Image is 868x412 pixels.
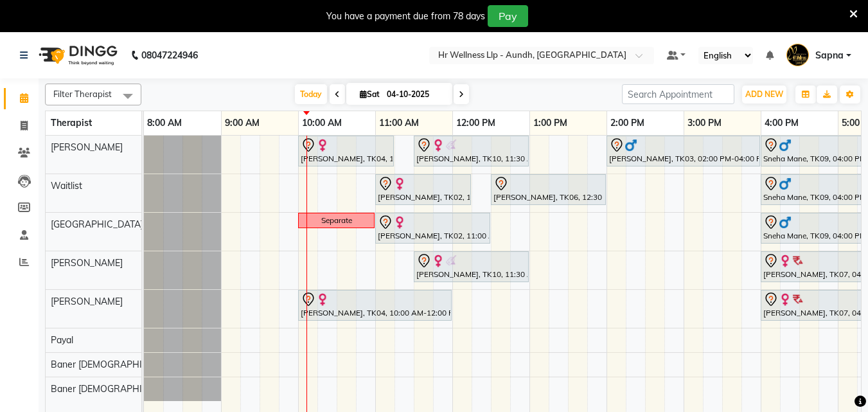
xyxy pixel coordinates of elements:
[415,138,527,165] div: [PERSON_NAME], TK10, 11:30 AM-01:00 PM, Massage 60 Min
[492,176,605,203] div: [PERSON_NAME], TK06, 12:30 PM-02:00 PM, Massage 60 Min
[530,114,571,132] a: 1:00 PM
[761,114,802,132] a: 4:00 PM
[51,141,123,153] span: [PERSON_NAME]
[321,215,352,226] div: Separate
[745,89,783,99] span: ADD NEW
[295,84,327,104] span: Today
[51,296,123,307] span: [PERSON_NAME]
[326,10,485,23] div: You have a payment due from 78 days
[376,176,470,203] div: [PERSON_NAME], TK02, 11:00 AM-12:15 PM, Swedish Massage with Wintergreen, Bayleaf & Clove 60 Min
[222,114,263,132] a: 9:00 AM
[608,138,759,165] div: [PERSON_NAME], TK03, 02:00 PM-04:00 PM, Swedish Massage with Wintergreen, Bayleaf & Clove 90 Min
[51,257,123,269] span: [PERSON_NAME]
[51,117,92,129] span: Therapist
[742,85,786,103] button: ADD NEW
[488,5,528,27] button: Pay
[376,114,422,132] a: 11:00 AM
[383,85,447,104] input: 2025-10-04
[453,114,499,132] a: 12:00 PM
[144,114,185,132] a: 8:00 AM
[357,89,383,99] span: Sat
[53,89,112,99] span: Filter Therapist
[33,37,121,73] img: logo
[607,114,648,132] a: 2:00 PM
[141,37,198,73] b: 08047224946
[684,114,725,132] a: 3:00 PM
[51,383,179,395] span: Baner [DEMOGRAPHIC_DATA]
[815,49,844,62] span: Sapna
[415,253,527,280] div: [PERSON_NAME], TK10, 11:30 AM-01:00 PM, Massage 60 Min
[51,359,179,370] span: Baner [DEMOGRAPHIC_DATA]
[299,114,345,132] a: 10:00 AM
[376,215,489,242] div: [PERSON_NAME], TK02, 11:00 AM-12:30 PM, Swedish Massage with Wintergreen, Bayleaf & Clove 60 Min
[51,219,143,230] span: [GEOGRAPHIC_DATA]
[51,180,82,192] span: Waitlist
[299,138,393,165] div: [PERSON_NAME], TK04, 10:00 AM-11:15 AM, Massage 60 Min
[622,84,734,104] input: Search Appointment
[786,44,809,66] img: Sapna
[299,292,450,319] div: [PERSON_NAME], TK04, 10:00 AM-12:00 PM, Massage 60 Min
[51,334,73,346] span: Payal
